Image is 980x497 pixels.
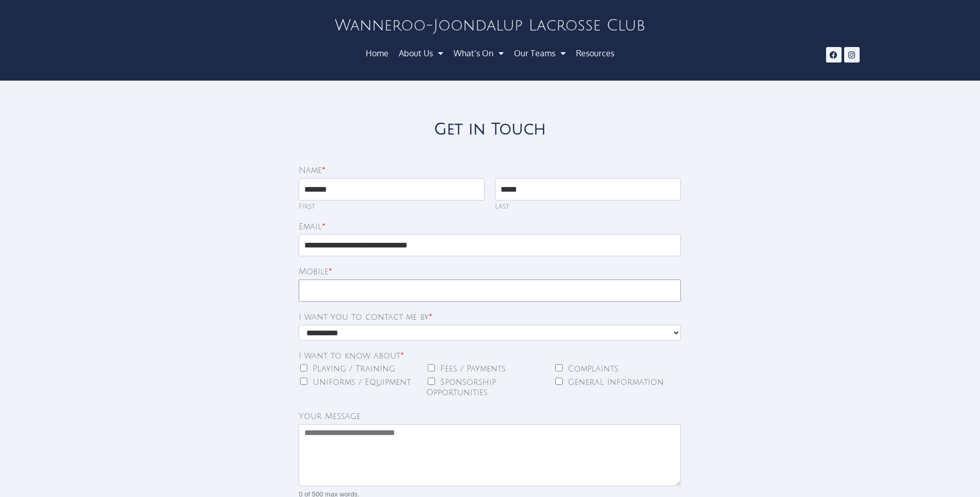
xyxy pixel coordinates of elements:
[495,203,681,211] label: Last
[448,44,509,63] a: What’s On
[571,44,619,63] a: Resources
[313,378,411,387] label: Uniforms / Equipment
[299,222,681,232] label: Email
[299,411,681,422] label: Your Message
[299,122,681,137] h2: Get in Touch
[440,364,506,374] label: Fees / Payments
[568,364,618,374] label: Complaints
[201,44,779,63] nav: Menu
[201,18,779,34] h2: Wanneroo-Joondalup Lacrosse Club
[299,203,485,211] label: First
[394,44,448,63] a: About Us
[426,378,496,398] label: Sponsorship Opportunities
[299,165,681,176] label: Name
[299,351,681,362] label: I want to know about
[313,364,395,374] label: Playing / Training
[361,44,394,63] a: Home
[568,378,664,387] label: General Information
[509,44,571,63] a: Our Teams
[299,267,681,277] label: Mobile
[299,312,681,323] label: I want you to contact me by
